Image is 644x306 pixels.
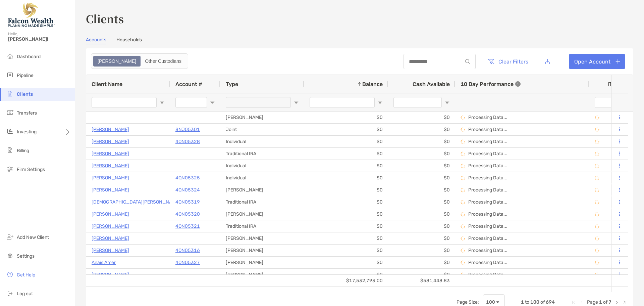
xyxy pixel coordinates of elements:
[388,257,455,268] div: $0
[304,245,388,256] div: $0
[388,124,455,135] div: $0
[304,232,388,244] div: $0
[468,175,507,181] p: Processing Data...
[310,97,375,108] input: Balance Filter Input
[17,291,33,297] span: Log out
[92,137,129,146] p: [PERSON_NAME]
[461,236,465,241] img: Processing Data icon
[92,186,129,194] p: [PERSON_NAME]
[8,36,71,42] span: [PERSON_NAME]!
[92,270,129,279] a: [PERSON_NAME]
[525,299,529,305] span: to
[92,174,129,182] a: [PERSON_NAME]
[175,125,200,134] a: 8NJ05301
[603,299,607,305] span: of
[6,289,14,297] img: logout icon
[175,258,200,267] a: 4QN05327
[614,300,620,305] div: Next Page
[220,257,304,268] div: [PERSON_NAME]
[175,81,202,87] span: Account #
[94,56,140,66] div: Zoe
[6,270,14,278] img: get-help icon
[92,97,157,108] input: Client Name Filter Input
[92,198,180,206] a: [DEMOGRAPHIC_DATA][PERSON_NAME]
[293,100,299,105] button: Open Filter Menu
[6,165,14,173] img: firm-settings icon
[220,245,304,256] div: [PERSON_NAME]
[595,236,599,241] img: Processing Data icon
[468,187,507,193] p: Processing Data...
[457,299,479,305] div: Page Size:
[220,220,304,232] div: Traditional IRA
[362,81,383,87] span: Balance
[388,196,455,208] div: $0
[304,148,388,160] div: $0
[175,97,207,108] input: Account # Filter Input
[141,56,185,66] div: Other Custodians
[595,151,599,156] img: Processing Data icon
[461,248,465,253] img: Processing Data icon
[388,275,455,287] div: $581,448.83
[569,54,625,69] a: Open Account
[393,97,442,108] input: Cash Available Filter Input
[17,91,33,97] span: Clients
[220,148,304,160] div: Traditional IRA
[608,299,611,305] span: 7
[92,234,129,243] a: [PERSON_NAME]
[388,184,455,196] div: $0
[6,127,14,135] img: investing icon
[6,146,14,154] img: billing icon
[595,97,616,108] input: ITD Filter Input
[175,137,200,146] a: 4QN05328
[540,299,545,305] span: of
[92,258,116,267] p: Anais Amer
[92,246,129,255] a: [PERSON_NAME]
[465,59,470,64] img: input icon
[388,232,455,244] div: $0
[388,112,455,123] div: $0
[304,160,388,172] div: $0
[607,81,624,87] div: ITD
[304,172,388,184] div: $0
[595,248,599,253] img: Processing Data icon
[461,115,465,120] img: Processing Data icon
[6,90,14,98] img: clients icon
[468,260,507,265] p: Processing Data...
[444,100,450,105] button: Open Filter Menu
[468,272,507,277] p: Processing Data...
[304,208,388,220] div: $0
[210,100,215,105] button: Open Filter Menu
[468,248,507,253] p: Processing Data...
[175,210,200,218] a: 4QN05320
[92,222,129,230] a: [PERSON_NAME]
[175,174,200,182] p: 4QN05325
[17,272,35,278] span: Get Help
[92,149,129,158] p: [PERSON_NAME]
[461,260,465,265] img: Processing Data icon
[304,196,388,208] div: $0
[304,220,388,232] div: $0
[92,125,129,134] a: [PERSON_NAME]
[6,52,14,60] img: dashboard icon
[220,112,304,123] div: [PERSON_NAME]
[622,300,628,305] div: Last Page
[17,234,49,240] span: Add New Client
[595,224,599,229] img: Processing Data icon
[8,3,55,27] img: Falcon Wealth Planning Logo
[595,139,599,144] img: Processing Data icon
[304,124,388,135] div: $0
[599,299,602,305] span: 1
[388,245,455,256] div: $0
[220,232,304,244] div: [PERSON_NAME]
[175,198,200,206] p: 4QN05319
[175,186,200,194] a: 4QN05324
[587,299,598,305] span: Page
[461,176,465,180] img: Processing Data icon
[304,275,388,287] div: $17,532,793.00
